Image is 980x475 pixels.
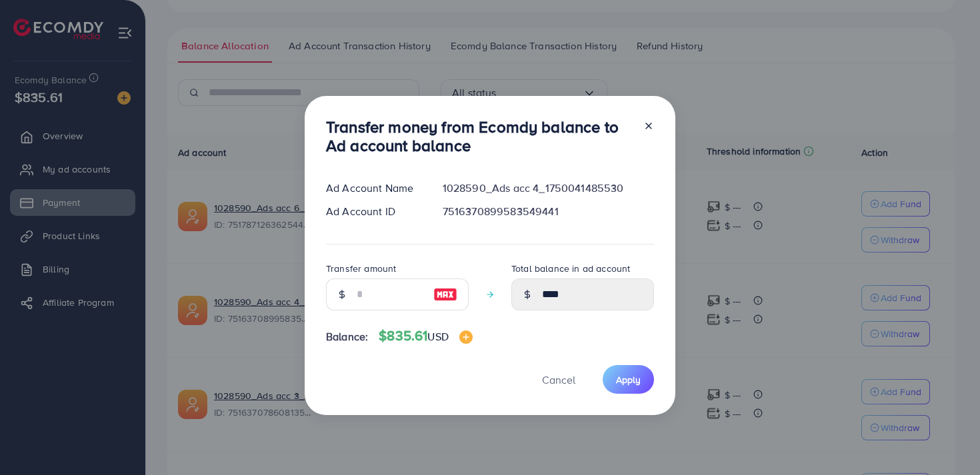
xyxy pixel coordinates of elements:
div: Ad Account Name [315,181,432,196]
button: Cancel [525,365,592,394]
span: Balance: [326,329,368,344]
img: image [459,330,473,344]
div: 1028590_Ads acc 4_1750041485530 [432,181,665,196]
h3: Transfer money from Ecomdy balance to Ad account balance [326,117,633,156]
div: 7516370899583549441 [432,204,665,219]
label: Transfer amount [326,262,396,275]
span: Apply [616,373,641,386]
button: Apply [603,365,654,394]
h4: $835.61 [379,328,473,344]
img: image [433,286,457,302]
span: USD [427,329,448,344]
div: Ad Account ID [315,204,432,219]
span: Cancel [542,372,575,387]
label: Total balance in ad account [511,262,630,275]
